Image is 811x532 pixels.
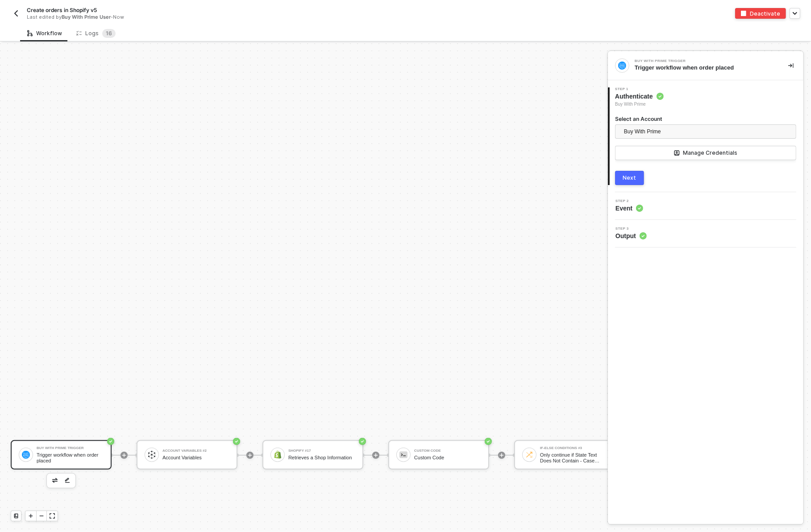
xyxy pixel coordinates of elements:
span: icon-play [247,453,253,458]
div: Last edited by - Now [27,14,385,21]
span: Step 2 [616,199,643,203]
span: icon-success-page [107,438,114,445]
sup: 16 [102,29,116,38]
button: edit-cred [62,475,73,486]
div: Deactivate [750,10,780,17]
div: Custom Code [414,449,481,453]
div: Custom Code [414,455,481,461]
div: Buy With Prime Trigger [635,59,769,63]
span: icon-expand [50,513,55,519]
div: Account Variables #2 [162,449,229,453]
div: Buy With Prime Trigger [37,446,104,450]
div: Trigger workflow when order placed [37,452,104,463]
div: Trigger workflow when order placed [635,64,774,72]
span: 1 [106,30,108,37]
span: Step 3 [616,227,647,231]
span: icon-success-page [233,438,240,445]
img: icon [525,451,533,459]
span: Create orders in Shopify v5 [27,6,97,14]
div: Manage Credentials [683,149,738,157]
span: Buy With Prime [615,101,664,108]
div: Retrieves a Shop Information [288,455,355,461]
img: edit-cred [65,478,70,484]
span: Output [616,231,647,240]
span: icon-play [121,453,127,458]
button: back [11,8,21,19]
div: Only continue if State Text Does Not Contain - Case Sensitive CANCELLED [540,452,607,463]
span: icon-play [28,513,33,519]
span: icon-minus [39,513,44,519]
span: icon-manage-credentials [674,150,680,156]
div: If-Else Conditions #3 [540,446,607,450]
button: edit-cred [50,475,60,486]
div: Shopify #17 [288,449,355,453]
img: integration-icon [618,62,626,70]
span: icon-play [499,453,504,458]
button: Next [615,171,644,185]
label: Select an Account [615,115,796,123]
span: Event [616,204,643,213]
span: Authenticate [615,92,664,101]
button: Manage Credentials [615,146,796,160]
span: icon-success-page [359,438,366,445]
span: icon-success-page [485,438,492,445]
span: Step 1 [615,87,664,91]
div: Account Variables [162,455,229,461]
div: Next [623,174,636,181]
img: icon [274,451,282,459]
span: Buy With Prime User [62,14,111,20]
div: Logs [76,29,116,38]
span: icon-collapse-right [788,63,794,68]
button: deactivateDeactivate [735,8,786,19]
div: Workflow [27,30,62,37]
img: icon [22,451,30,459]
img: edit-cred [52,478,58,483]
img: back [12,10,20,17]
span: 6 [108,30,112,37]
img: icon [148,451,156,459]
img: icon [399,451,408,459]
img: deactivate [741,11,746,16]
div: Step 1Authenticate Buy With PrimeSelect an AccountBuy With Prime Manage CredentialsNext [608,87,803,185]
span: icon-play [373,453,378,458]
span: Buy With Prime [624,125,661,138]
